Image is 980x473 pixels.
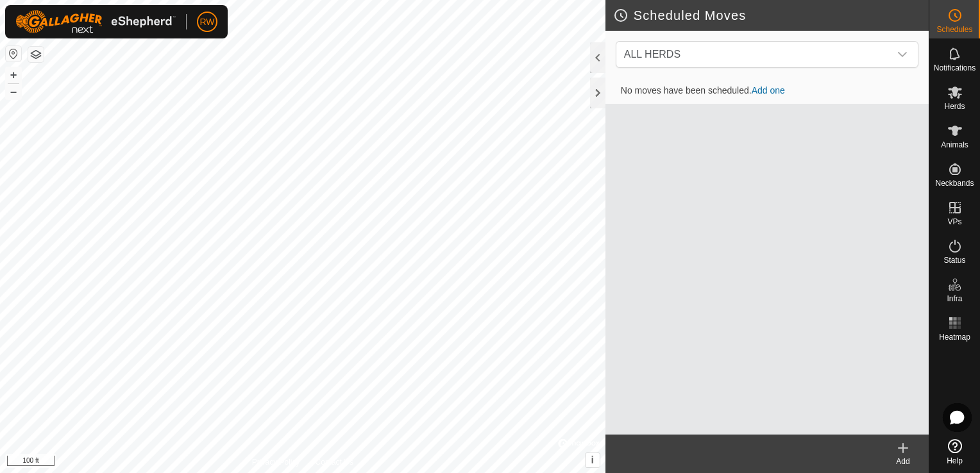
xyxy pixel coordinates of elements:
[939,333,970,341] span: Heatmap
[6,46,21,62] button: Reset Map
[591,454,594,465] span: i
[947,218,961,226] span: VPs
[252,456,300,468] a: Privacy Policy
[15,10,176,33] img: Gallagher Logo
[936,26,972,33] span: Schedules
[944,103,965,110] span: Herds
[613,8,929,23] h2: Scheduled Moves
[752,85,785,95] a: Add one
[6,67,21,83] button: +
[28,47,44,62] button: Map Layers
[934,64,976,72] span: Notifications
[947,295,962,303] span: Infra
[586,453,600,467] button: i
[890,42,915,67] div: dropdown trigger
[877,456,929,467] div: Add
[935,179,974,187] span: Neckbands
[947,457,963,465] span: Help
[199,15,214,29] span: RW
[6,84,21,99] button: –
[316,456,353,468] a: Contact Us
[941,141,968,149] span: Animals
[929,434,980,470] a: Help
[943,256,965,264] span: Status
[619,42,890,67] span: ALL HERDS
[624,49,680,60] span: ALL HERDS
[611,85,795,95] span: No moves have been scheduled.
